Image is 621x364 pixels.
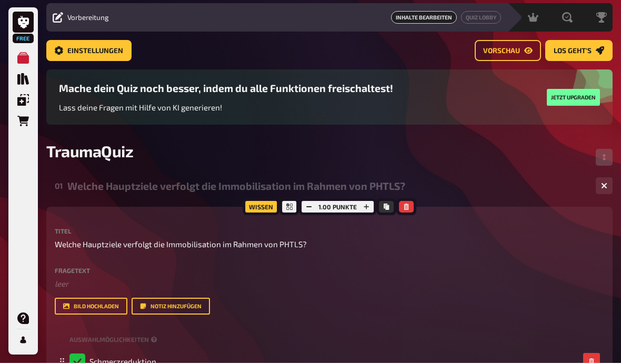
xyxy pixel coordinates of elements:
div: Welche Hauptziele verfolgt die Immobilisation im Rahmen von PHTLS? [67,181,587,193]
button: Notiz hinzufügen [132,299,210,316]
button: Einstellungen [46,41,132,62]
h3: Mache dein Quiz noch besser, indem du alle Funktionen freischaltest! [59,83,393,95]
button: Quiz Lobby [461,12,501,25]
span: Lass deine Fragen mit Hilfe von KI generieren! [59,104,222,113]
div: Wissen [243,199,279,216]
button: Kopieren [379,202,394,214]
a: Inhalte Bearbeiten [391,12,457,25]
div: 1.00 Punkte [299,199,376,216]
button: Bild hochladen [55,299,127,316]
span: Vorbereitung [67,14,109,23]
label: Titel [55,229,604,235]
label: Fragetext [55,268,604,275]
span: Los geht's [554,48,592,56]
button: Reihenfolge anpassen [596,150,613,167]
span: Einstellungen [67,48,123,56]
button: Jetzt upgraden [547,90,600,107]
span: Auswahlmöglichkeiten [69,336,149,345]
span: Vorschau [483,48,520,56]
span: TraumaQuiz [46,143,134,161]
span: Free [14,36,33,43]
button: Vorschau [475,41,541,62]
button: Los geht's [545,41,613,62]
span: Welche Hauptziele verfolgt die Immobilisation im Rahmen von PHTLS? [55,239,307,251]
div: 01 [55,182,63,191]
